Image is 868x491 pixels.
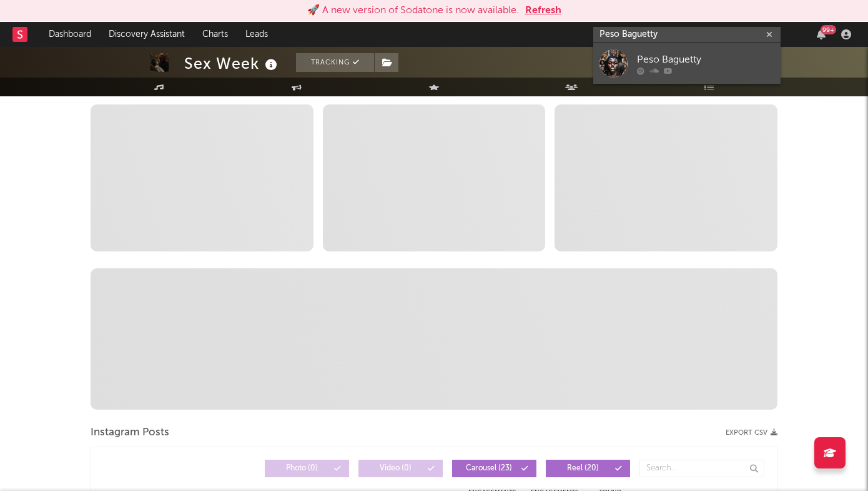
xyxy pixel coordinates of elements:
[184,53,280,74] div: Sex Week
[91,425,169,440] span: Instagram Posts
[593,43,781,84] a: Peso Baguetty
[637,52,774,67] div: Peso Baguetty
[367,465,424,472] span: Video ( 0 )
[525,3,561,18] button: Refresh
[237,22,277,47] a: Leads
[546,460,630,477] button: Reel(20)
[194,22,237,47] a: Charts
[307,3,519,18] div: 🚀 A new version of Sodatone is now available.
[726,429,777,437] button: Export CSV
[639,460,764,477] input: Search...
[40,22,100,47] a: Dashboard
[821,25,836,34] div: 99 +
[358,460,443,477] button: Video(0)
[460,465,518,472] span: Carousel ( 23 )
[452,460,536,477] button: Carousel(23)
[265,460,349,477] button: Photo(0)
[593,27,781,43] input: Search for artists
[273,465,330,472] span: Photo ( 0 )
[100,22,194,47] a: Discovery Assistant
[554,465,611,472] span: Reel ( 20 )
[296,53,374,72] button: Tracking
[817,29,826,39] button: 99+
